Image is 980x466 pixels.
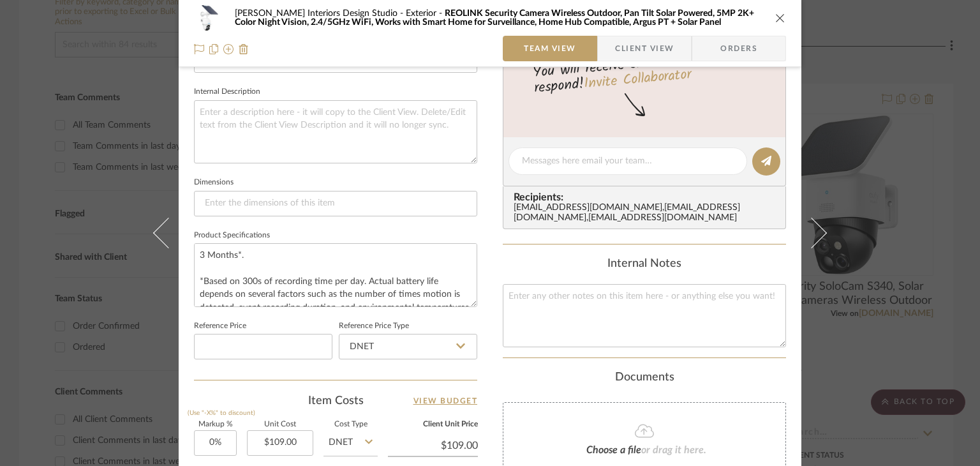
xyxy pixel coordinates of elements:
a: View Budget [413,393,478,409]
span: [PERSON_NAME] Interiors Design Studio [235,9,406,18]
span: Choose a file [586,445,641,455]
div: [EMAIL_ADDRESS][DOMAIN_NAME] , [EMAIL_ADDRESS][DOMAIN_NAME] , [EMAIL_ADDRESS][DOMAIN_NAME] [514,203,780,223]
label: Unit Cost [247,421,313,428]
div: Internal Notes [503,257,786,271]
label: Dimensions [194,179,234,186]
label: Client Unit Price [388,421,478,428]
label: Product Specifications [194,232,270,239]
button: close [775,12,786,24]
label: Reference Price Type [339,323,409,329]
a: Invite Collaborator [583,64,692,96]
div: Item Costs [194,393,477,409]
span: Exterior [406,9,445,18]
label: Reference Price [194,323,246,329]
img: Remove from project [239,44,249,54]
span: Client View [615,36,674,61]
span: REOLINK Security Camera Wireless Outdoor, Pan Tilt Solar Powered, 5MP 2K+ Color Night Vision, 2.4... [235,9,754,27]
div: Documents [503,371,786,385]
span: Team View [524,36,576,61]
label: Internal Description [194,89,260,95]
label: Cost Type [323,421,378,428]
img: 6474d3ca-0fee-4559-857f-2fd25aecf17f_48x40.jpg [194,5,225,31]
span: Recipients: [514,192,780,203]
input: Enter the dimensions of this item [194,191,477,216]
span: or drag it here. [641,445,706,455]
span: Orders [706,36,771,61]
label: Markup % [194,421,237,428]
